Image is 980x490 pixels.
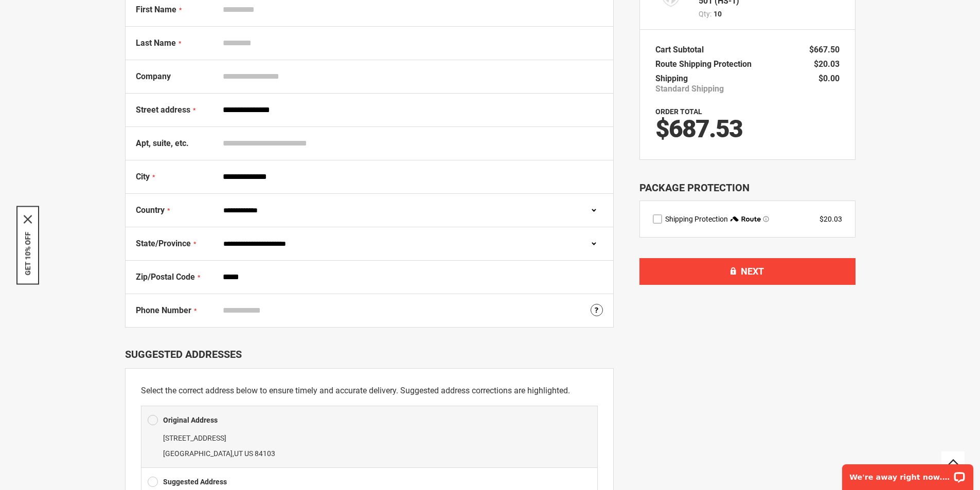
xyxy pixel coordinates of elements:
span: [GEOGRAPHIC_DATA] [163,449,233,458]
div: Suggested Addresses [125,348,614,360]
span: Last Name [136,38,176,48]
button: GET 10% OFF [24,231,32,275]
strong: Order Total [655,107,702,116]
span: Street address [136,105,190,115]
th: Cart Subtotal [655,43,709,57]
span: Learn more [763,216,769,222]
span: Shipping Protection [665,215,728,223]
div: $20.03 [819,214,842,224]
span: $667.50 [809,45,840,55]
span: Phone Number [136,305,191,315]
span: $0.00 [818,74,840,83]
span: 84103 [255,449,275,458]
p: Select the correct address below to ensure timely and accurate delivery. Suggested address correc... [141,384,598,397]
div: route shipping protection selector element [653,214,842,224]
svg: close icon [24,215,32,223]
span: State/Province [136,239,191,248]
span: US [244,449,253,458]
button: Next [639,258,856,285]
span: 10 [714,9,722,19]
span: Qty [699,10,710,18]
span: $20.03 [814,59,840,69]
b: Suggested Address [163,478,227,486]
span: Standard Shipping [655,84,724,94]
span: First Name [136,5,176,14]
span: Company [136,71,171,81]
div: , [148,430,591,461]
b: Original Address [163,416,218,424]
div: Package Protection [639,180,856,195]
span: Shipping [655,74,688,83]
iframe: LiveChat chat widget [835,458,980,490]
span: Apt, suite, etc. [136,138,189,148]
button: Close [24,215,32,223]
span: Country [136,205,165,215]
span: Next [741,266,764,277]
th: Route Shipping Protection [655,57,757,71]
span: Zip/Postal Code [136,272,195,282]
span: UT [234,449,243,458]
span: [STREET_ADDRESS] [163,434,226,442]
span: $687.53 [655,114,742,143]
span: City [136,172,150,182]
